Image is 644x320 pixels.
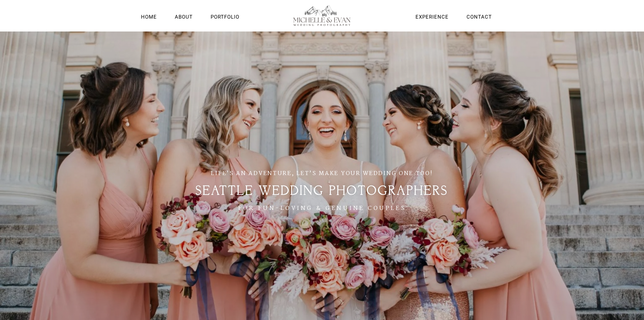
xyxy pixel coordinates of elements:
[238,204,406,213] span: FOR FUN-LOVING & GENUINE COUPLES
[209,13,241,22] a: Portfolio
[465,13,494,22] a: Contact
[414,13,450,22] a: Experience
[173,13,194,22] a: About
[139,13,159,22] a: Home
